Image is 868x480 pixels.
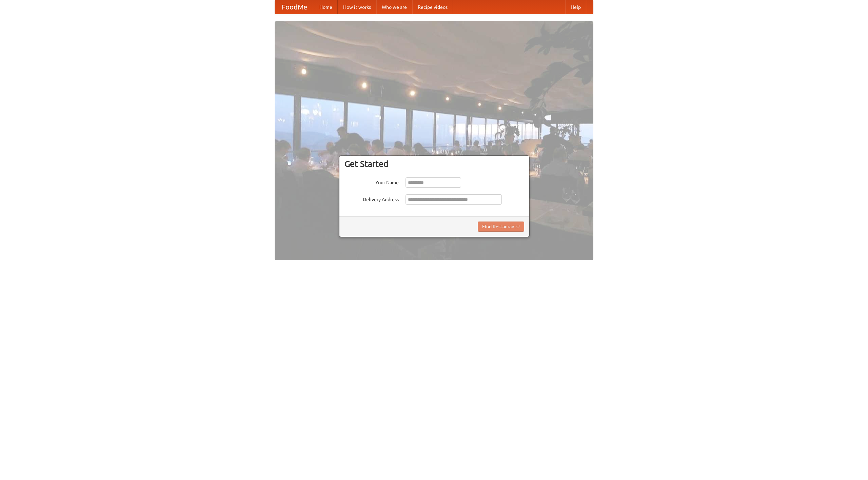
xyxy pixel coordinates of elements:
label: Delivery Address [344,194,399,203]
a: Help [565,0,586,14]
button: Find Restaurants! [478,222,524,232]
h3: Get Started [344,159,524,169]
a: How it works [338,0,376,14]
a: Recipe videos [412,0,453,14]
a: FoodMe [275,0,314,14]
label: Your Name [344,177,399,186]
a: Home [314,0,338,14]
a: Who we are [376,0,412,14]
